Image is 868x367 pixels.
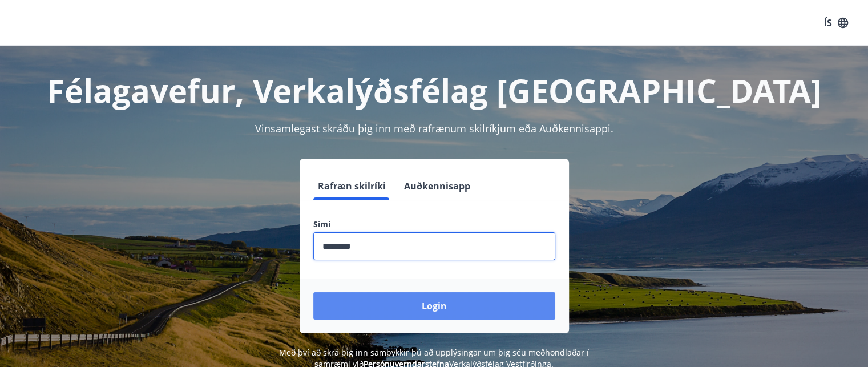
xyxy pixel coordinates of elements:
[313,172,390,200] button: Rafræn skilríki
[818,13,854,33] button: ÍS
[399,172,475,200] button: Auðkennisapp
[313,219,555,230] label: Sími
[313,292,555,320] button: Login
[255,122,613,135] span: Vinsamlegast skráðu þig inn með rafrænum skilríkjum eða Auðkennisappi.
[37,68,831,112] h1: Félagavefur, Verkalýðsfélag [GEOGRAPHIC_DATA]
